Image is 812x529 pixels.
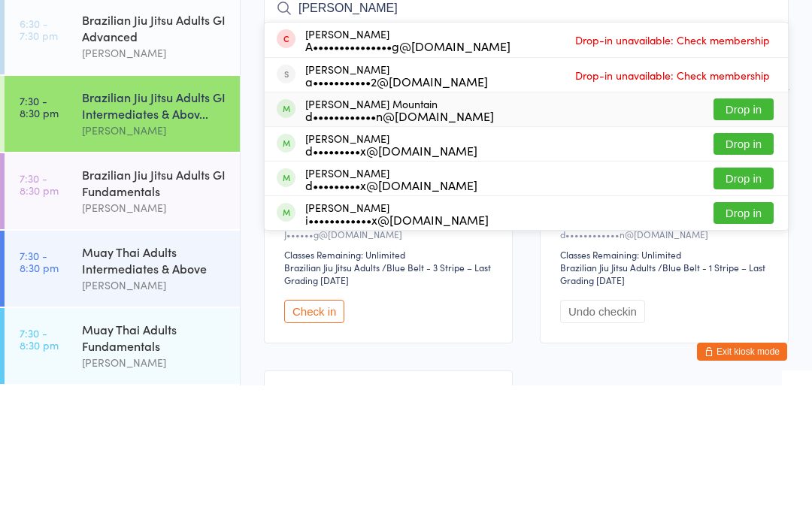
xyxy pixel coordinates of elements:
button: Drop in [714,311,774,333]
div: Brazilian Jiu Jitsu Adults [284,404,380,417]
div: [PERSON_NAME] Mountain [305,241,494,265]
time: 6:30 - 7:30 pm [20,161,58,185]
time: 7:30 - 8:30 pm [20,316,59,340]
div: At [108,17,183,41]
div: Muay Thai Adults Fundamentals [82,464,227,497]
span: Top Floor [264,83,765,98]
div: Brazilian Jiu Jitsu Adults GI Advanced [82,155,227,188]
div: [PERSON_NAME] [82,420,227,437]
div: a•••••••••••2@[DOMAIN_NAME] [305,219,488,231]
a: 7:30 -8:30 pmMuay Thai Adults Intermediates & Above[PERSON_NAME] [5,374,240,450]
a: 7:30 -8:30 pmMuay Thai Adults Fundamentals[PERSON_NAME] [5,452,240,527]
a: 7:30 -8:30 pmBrazilian Jiu Jitsu Adults GI Intermediates & Abov...[PERSON_NAME] [5,219,240,295]
div: [PERSON_NAME] [305,310,477,334]
span: [PERSON_NAME] [264,68,765,83]
div: [PERSON_NAME] [82,343,227,360]
div: d••••••••••••n@[DOMAIN_NAME] [305,253,494,265]
div: [PERSON_NAME] [82,110,227,128]
h2: Brazilian Jiu Jitsu Adults GI … Check-in [264,21,789,46]
time: 7:30 - 8:30 pm [20,470,59,494]
span: Brazilian Jiu Jitsu Adults [264,98,789,113]
a: 6:30 -7:30 pmBrazilian Jiu Jitsu Adults GI Advanced[PERSON_NAME] [5,142,240,218]
time: 7:30 - 8:30 pm [20,393,59,417]
div: [PERSON_NAME] [305,171,511,195]
div: Events for [20,17,93,41]
div: [PERSON_NAME] [82,497,227,515]
span: Drop-in unavailable: Check membership [571,172,774,195]
a: 7:30 -8:30 pmBrazilian Jiu Jitsu Adults GI Fundamentals[PERSON_NAME] [5,297,240,373]
a: [DATE] [20,41,56,58]
button: Drop in [714,346,774,367]
button: Check in [284,443,344,467]
a: 5:30 -6:30 pmMixed Martial Arts Teens (10 years+)[PERSON_NAME] [5,65,240,141]
div: Brazilian Jiu Jitsu Adults GI Fundamentals [82,310,227,343]
div: d•••••••••x@[DOMAIN_NAME] [305,322,477,334]
div: A•••••••••••••••g@[DOMAIN_NAME] [305,183,511,195]
div: [PERSON_NAME] [305,345,489,369]
time: 7:30 - 8:30 pm [20,238,59,262]
div: d••••••••••••n@[DOMAIN_NAME] [560,371,773,384]
button: Exit kiosk mode [697,486,787,504]
div: [PERSON_NAME] [305,207,488,231]
div: Mixed Martial Arts Teens (10 years+) [82,77,227,110]
button: Drop in [714,277,774,298]
div: i••••••••••••x@[DOMAIN_NAME] [305,357,489,369]
div: Brazilian Jiu Jitsu Adults [560,404,656,417]
div: Muay Thai Adults Intermediates & Above [82,387,227,420]
div: J••••••g@[DOMAIN_NAME] [284,371,497,384]
div: Any location [108,41,183,58]
div: Classes Remaining: Unlimited [284,391,497,404]
button: Drop in [714,242,774,264]
div: [PERSON_NAME] [305,276,477,300]
input: Search [264,135,789,169]
div: Classes Remaining: Unlimited [560,391,773,404]
div: Brazilian Jiu Jitsu Adults GI Intermediates & Abov... [82,232,227,265]
span: [DATE] 7:30pm [264,53,765,68]
button: Undo checkin [560,443,645,467]
div: [PERSON_NAME] [82,265,227,283]
span: Drop-in unavailable: Check membership [571,207,774,230]
time: 5:30 - 6:30 pm [20,83,59,107]
div: d•••••••••x@[DOMAIN_NAME] [305,288,477,300]
div: [PERSON_NAME] [82,188,227,205]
